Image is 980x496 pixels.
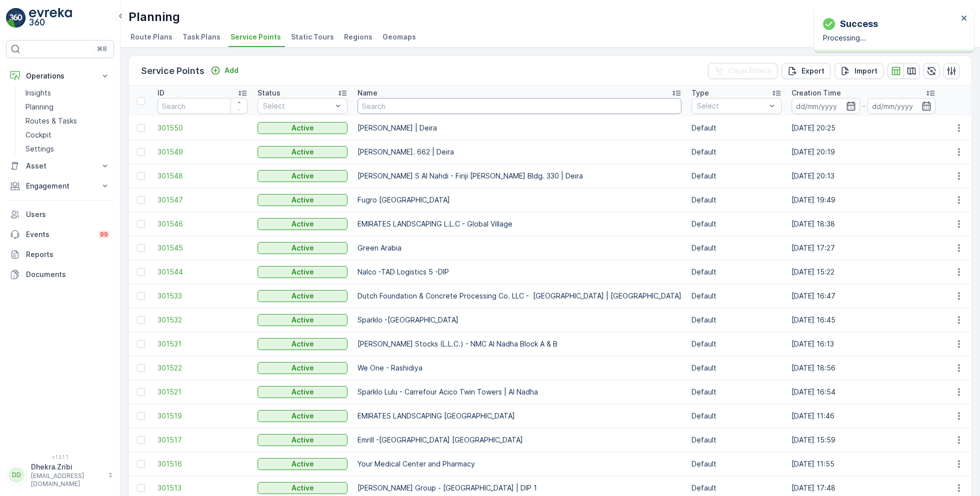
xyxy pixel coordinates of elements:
[961,14,968,23] button: close
[786,284,940,308] td: [DATE] 16:47
[786,356,940,380] td: [DATE] 18:56
[26,249,110,259] p: Reports
[137,196,145,204] div: Toggle Row Selected
[786,116,940,140] td: [DATE] 20:25
[6,176,114,196] button: Engagement
[25,130,51,140] p: Cockpit
[781,63,830,79] button: Export
[157,123,247,133] span: 301550
[257,88,280,98] p: Status
[867,98,936,114] input: dd/mm/yyyy
[357,483,681,493] p: [PERSON_NAME] Group - [GEOGRAPHIC_DATA] | DIP 1
[257,314,347,326] button: Active
[291,243,314,253] p: Active
[26,161,94,171] p: Asset
[157,339,247,349] a: 301531
[157,387,247,397] a: 301521
[786,212,940,236] td: [DATE] 18:38
[357,88,377,98] p: Name
[357,123,681,133] p: [PERSON_NAME] | Deira
[786,452,940,476] td: [DATE] 11:55
[291,32,334,42] span: Static Tours
[26,209,110,219] p: Users
[697,101,766,111] p: Select
[291,411,314,421] p: Active
[257,194,347,206] button: Active
[691,267,781,277] p: Default
[6,156,114,176] button: Asset
[157,219,247,229] a: 301546
[157,147,247,157] a: 301549
[691,291,781,301] p: Default
[257,266,347,278] button: Active
[691,123,781,133] p: Default
[357,363,681,373] p: We One - Rashidiya
[137,148,145,156] div: Toggle Row Selected
[786,236,940,260] td: [DATE] 17:27
[137,268,145,276] div: Toggle Row Selected
[157,411,247,421] a: 301519
[6,462,114,488] button: DDDhekra.Zribi[EMAIL_ADDRESS][DOMAIN_NAME]
[97,45,107,53] p: ⌘B
[137,292,145,300] div: Toggle Row Selected
[137,388,145,396] div: Toggle Row Selected
[257,482,347,494] button: Active
[8,467,24,483] div: DD
[157,195,247,205] span: 301547
[791,98,860,114] input: dd/mm/yyyy
[157,435,247,445] span: 301517
[691,171,781,181] p: Default
[691,459,781,469] p: Default
[26,181,94,191] p: Engagement
[206,64,242,76] button: Add
[6,454,114,460] span: v 1.51.1
[691,363,781,373] p: Default
[291,147,314,157] p: Active
[691,195,781,205] p: Default
[224,65,238,75] p: Add
[834,63,883,79] button: Import
[291,459,314,469] p: Active
[291,363,314,373] p: Active
[182,32,220,42] span: Task Plans
[157,243,247,253] a: 301545
[26,229,92,239] p: Events
[31,462,103,472] p: Dhekra.Zribi
[357,291,681,301] p: Dutch Foundation & Concrete Processing Co. LLC - [GEOGRAPHIC_DATA] | [GEOGRAPHIC_DATA]
[137,244,145,252] div: Toggle Row Selected
[137,172,145,180] div: Toggle Row Selected
[257,170,347,182] button: Active
[100,230,108,238] p: 99
[257,218,347,230] button: Active
[291,267,314,277] p: Active
[26,269,110,279] p: Documents
[786,164,940,188] td: [DATE] 20:13
[357,435,681,445] p: Emrill -[GEOGRAPHIC_DATA] [GEOGRAPHIC_DATA]
[130,32,172,42] span: Route Plans
[21,86,114,100] a: Insights
[157,171,247,181] a: 301548
[157,483,247,493] a: 301513
[691,88,709,98] p: Type
[137,340,145,348] div: Toggle Row Selected
[291,123,314,133] p: Active
[862,100,865,112] p: -
[157,315,247,325] a: 301532
[157,88,164,98] p: ID
[6,204,114,224] a: Users
[691,339,781,349] p: Default
[291,171,314,181] p: Active
[357,315,681,325] p: Sparklo -[GEOGRAPHIC_DATA]
[21,100,114,114] a: Planning
[357,195,681,205] p: Fugro [GEOGRAPHIC_DATA]
[691,243,781,253] p: Default
[382,32,416,42] span: Geomaps
[291,291,314,301] p: Active
[25,116,77,126] p: Routes & Tasks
